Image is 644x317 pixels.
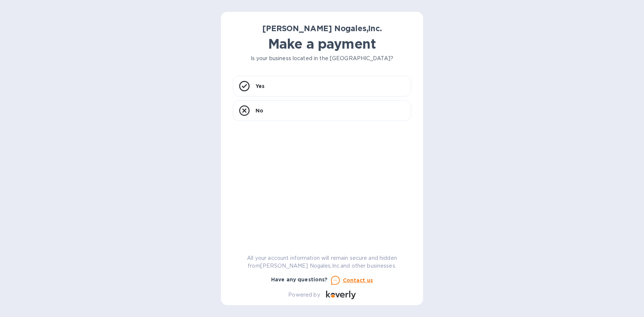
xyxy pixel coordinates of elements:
b: Have any questions? [271,277,328,282]
p: All your account information will remain secure and hidden from [PERSON_NAME] Nogales,Inc. and ot... [233,254,411,270]
p: Powered by [288,291,320,299]
p: Yes [256,82,264,90]
u: Contact us [343,277,373,283]
h1: Make a payment [233,36,411,52]
p: No [256,107,263,114]
p: Is your business located in the [GEOGRAPHIC_DATA]? [233,55,411,62]
b: [PERSON_NAME] Nogales,Inc. [262,24,381,33]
